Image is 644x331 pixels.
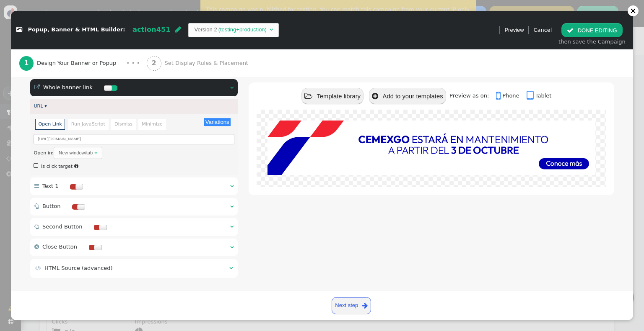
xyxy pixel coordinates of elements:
span: Design Your Banner or Popup [37,59,119,67]
span:  [34,203,39,209]
a: Cancel [533,27,552,33]
b: 2 [152,59,156,67]
span: HTML Source (advanced) [44,265,113,271]
span: Preview as on: [449,92,494,99]
span:  [362,301,368,310]
span:  [229,265,233,271]
div: New window/tab [59,149,93,157]
span: Text 1 [42,183,59,189]
span: Button [42,203,61,209]
div: then save the Campaign [558,38,626,46]
a: 1 Design Your Banner or Popup · · · [19,49,147,77]
li: Minimize [138,119,166,129]
span:  [35,265,41,271]
span: Whole banner link [43,84,93,90]
span:  [230,204,234,209]
a: Preview [504,23,524,37]
td: (testing+production) [217,26,268,34]
span: Close Button [42,244,77,250]
span: Second Button [42,223,83,230]
span: Popup, Banner & HTML Builder: [28,27,125,33]
span:  [230,183,234,189]
span:  [230,85,234,90]
button: Add to your templates [369,88,446,104]
span:  [34,85,40,90]
span:  [16,27,22,33]
span:  [270,27,273,32]
span:  [230,224,234,229]
div: Open in: [34,147,234,159]
button: DONE EDITING [561,23,622,37]
a: Phone [496,92,525,99]
a: Tablet [527,92,552,99]
span:  [34,224,39,229]
a: Next step [332,297,371,314]
span:  [567,27,574,33]
span:  [34,162,40,171]
span:  [74,164,78,169]
span:  [496,90,502,101]
span:  [34,183,39,189]
li: Run JavaScript [68,119,108,129]
span:  [527,90,535,101]
b: 1 [24,59,29,67]
span:  [175,26,181,33]
button: Variations [204,118,231,126]
li: Dismiss [111,119,136,129]
span:  [372,92,378,100]
span:  [34,244,39,249]
span: Preview [504,26,524,34]
a: URL ▾ [34,103,47,109]
span: action451 [132,26,171,33]
span:  [304,92,312,100]
div: · · · [127,58,140,69]
span:  [94,150,97,155]
input: Link URL [34,134,234,144]
span: Set Display Rules & Placement [164,59,251,67]
span:  [230,244,234,250]
button: Template library [301,88,364,104]
li: Open Link [35,119,65,129]
a: 2 Set Display Rules & Placement [147,49,266,77]
label: Is click target [34,164,73,169]
td: Version 2 [194,26,217,34]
